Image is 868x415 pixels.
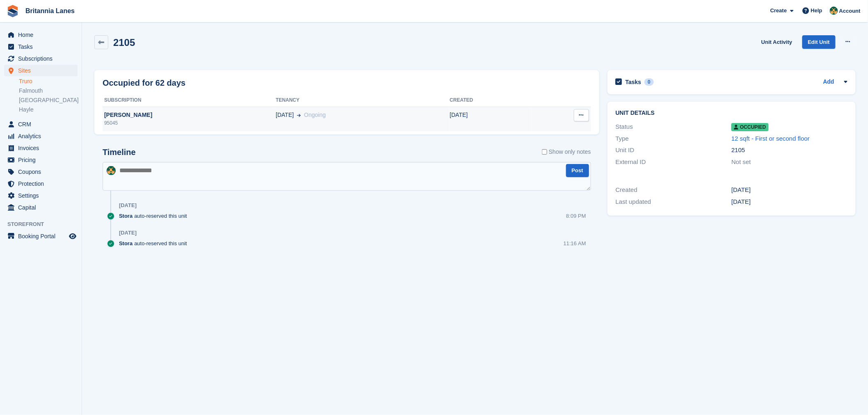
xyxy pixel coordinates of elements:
[119,239,132,247] span: Stora
[68,231,78,241] a: Preview store
[19,87,78,95] a: Falmouth
[18,41,67,52] span: Tasks
[616,157,732,167] div: External ID
[731,157,847,167] div: Not set
[4,166,78,178] a: menu
[4,178,78,189] a: menu
[823,78,834,87] a: Add
[731,123,768,131] span: Occupied
[616,134,732,144] div: Type
[103,94,276,107] th: Subscription
[19,106,78,114] a: Hayle
[119,239,191,247] div: auto-reserved this unit
[119,212,191,220] div: auto-reserved this unit
[644,78,654,86] div: 0
[802,35,836,49] a: Edit Unit
[542,148,591,156] label: Show only notes
[18,29,67,41] span: Home
[276,94,450,107] th: Tenancy
[616,197,732,207] div: Last updated
[4,202,78,213] a: menu
[103,119,276,127] div: 95045
[18,119,67,130] span: CRM
[18,202,67,213] span: Capital
[4,53,78,64] a: menu
[103,77,185,89] h2: Occupied for 62 days
[564,239,586,247] div: 11:16 AM
[19,96,78,104] a: [GEOGRAPHIC_DATA]
[18,142,67,154] span: Invoices
[18,166,67,178] span: Coupons
[18,190,67,201] span: Settings
[616,110,847,116] h2: Unit details
[4,190,78,201] a: menu
[113,37,135,48] h2: 2105
[19,78,78,85] a: Truro
[103,111,276,119] div: [PERSON_NAME]
[119,230,137,236] div: [DATE]
[839,7,861,15] span: Account
[758,35,795,49] a: Unit Activity
[770,7,787,15] span: Create
[18,230,67,242] span: Booking Portal
[119,212,132,220] span: Stora
[616,185,732,195] div: Created
[18,154,67,166] span: Pricing
[566,212,586,220] div: 8:09 PM
[276,111,294,119] span: [DATE]
[811,7,822,15] span: Help
[4,29,78,41] a: menu
[616,146,732,155] div: Unit ID
[450,94,531,107] th: Created
[616,122,732,132] div: Status
[18,53,67,64] span: Subscriptions
[4,142,78,154] a: menu
[450,107,531,131] td: [DATE]
[22,4,78,18] a: Britannia Lanes
[304,112,326,118] span: Ongoing
[731,185,847,195] div: [DATE]
[107,166,116,175] img: Nathan Kellow
[731,197,847,207] div: [DATE]
[7,5,19,17] img: stora-icon-8386f47178a22dfd0bd8f6a31ec36ba5ce8667c1dd55bd0f319d3a0aa187defe.svg
[626,78,642,86] h2: Tasks
[103,148,136,157] h2: Timeline
[4,230,78,242] a: menu
[18,130,67,142] span: Analytics
[542,148,547,156] input: Show only notes
[18,178,67,189] span: Protection
[830,7,838,15] img: Nathan Kellow
[731,146,847,155] div: 2105
[4,41,78,52] a: menu
[119,202,137,209] div: [DATE]
[4,65,78,76] a: menu
[4,119,78,130] a: menu
[4,154,78,166] a: menu
[731,135,810,142] a: 12 sqft - First or second floor
[566,164,589,178] button: Post
[7,220,82,228] span: Storefront
[18,65,67,76] span: Sites
[4,130,78,142] a: menu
